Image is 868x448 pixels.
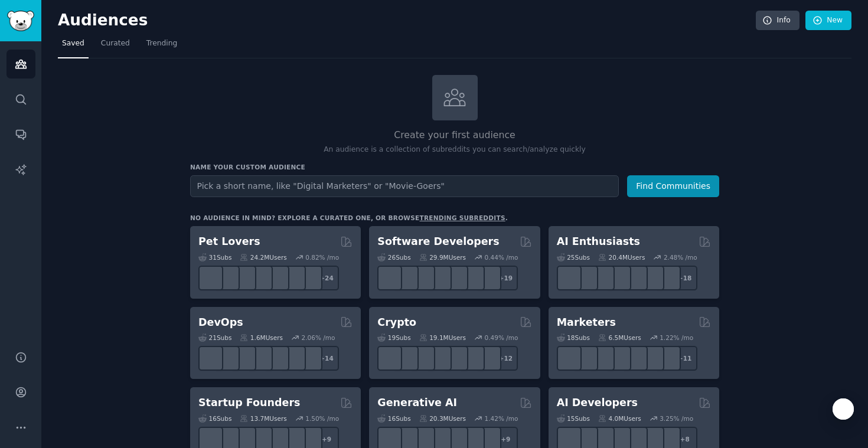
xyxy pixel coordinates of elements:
img: AskMarketing [593,349,611,368]
div: 1.50 % /mo [305,414,339,423]
img: dogbreed [301,269,319,287]
img: DevOpsLinks [252,349,270,368]
div: 2.48 % /mo [664,253,697,261]
button: Find Communities [627,175,719,197]
img: growmybusiness [301,430,319,448]
img: software [397,269,416,287]
div: 13.7M Users [240,414,286,423]
div: 16 Sub s [377,414,410,423]
h2: Audiences [58,11,756,30]
img: FluxAI [447,430,465,448]
div: 0.44 % /mo [485,253,518,261]
img: PetAdvice [285,269,303,287]
h2: DevOps [198,315,243,330]
img: Docker_DevOps [235,349,253,368]
img: leopardgeckos [235,269,253,287]
div: 20.3M Users [419,414,466,423]
span: Curated [101,38,130,49]
p: An audience is a collection of subreddits you can search/analyze quickly [190,145,719,155]
img: ArtificalIntelligence [659,269,677,287]
img: OnlineMarketing [659,349,677,368]
div: 21 Sub s [198,333,231,342]
img: dalle2 [397,430,416,448]
img: googleads [626,349,644,368]
img: sdforall [430,430,449,448]
div: 29.9M Users [419,253,466,261]
img: herpetology [202,269,220,287]
div: 4.0M Users [598,414,641,423]
img: startup [235,430,253,448]
div: + 14 [314,346,339,371]
div: 18 Sub s [557,333,590,342]
h2: AI Developers [557,395,638,410]
img: defi_ [480,349,498,368]
div: 16 Sub s [198,414,231,423]
img: DreamBooth [480,430,498,448]
img: AWS_Certified_Experts [218,349,237,368]
span: Saved [62,38,84,49]
h2: Generative AI [377,395,457,410]
div: 24.2M Users [240,253,286,261]
img: aws_cdk [285,349,303,368]
h2: Crypto [377,315,416,330]
img: cockatiel [268,269,286,287]
img: EntrepreneurRideAlong [202,430,220,448]
a: Curated [97,34,134,58]
img: csharp [381,269,399,287]
img: CryptoNews [464,349,482,368]
h2: Software Developers [377,234,499,249]
div: + 19 [493,266,518,290]
img: GummySearch logo [7,11,34,31]
img: defiblockchain [447,349,465,368]
img: OpenSourceAI [626,430,644,448]
img: indiehackers [268,430,286,448]
h2: Marketers [557,315,616,330]
div: 1.6M Users [240,333,283,342]
img: ycombinator [252,430,270,448]
img: AskComputerScience [464,269,482,287]
img: Entrepreneurship [285,430,303,448]
img: AItoolsCatalog [593,269,611,287]
img: platformengineering [268,349,286,368]
img: DeepSeek [576,430,595,448]
h2: AI Enthusiasts [557,234,640,249]
div: 20.4M Users [598,253,645,261]
img: reactnative [447,269,465,287]
div: 6.5M Users [598,333,641,342]
div: 1.42 % /mo [485,414,518,423]
img: bigseo [576,349,595,368]
div: 0.82 % /mo [305,253,339,261]
div: + 24 [314,266,339,290]
img: chatgpt_prompts_ [626,269,644,287]
h2: Startup Founders [198,395,300,410]
img: MistralAI [609,430,628,448]
div: 19 Sub s [377,333,410,342]
img: GoogleGeminiAI [560,269,578,287]
img: MarketingResearch [642,349,661,368]
img: SaaS [218,430,237,448]
a: New [805,11,851,31]
img: llmops [642,430,661,448]
div: 15 Sub s [557,414,590,423]
div: 25 Sub s [557,253,590,261]
img: Emailmarketing [609,349,628,368]
h3: Name your custom audience [190,163,719,171]
img: elixir [480,269,498,287]
img: 0xPolygon [397,349,416,368]
a: Trending [142,34,181,58]
img: aivideo [381,430,399,448]
img: azuredevops [202,349,220,368]
img: OpenAIDev [642,269,661,287]
img: ethstaker [414,349,432,368]
img: iOSProgramming [430,269,449,287]
div: + 12 [493,346,518,371]
img: chatgpt_promptDesign [609,269,628,287]
img: content_marketing [560,349,578,368]
img: ballpython [218,269,237,287]
div: + 11 [673,346,697,371]
div: + 18 [673,266,697,290]
img: turtle [252,269,270,287]
img: AIDevelopersSociety [659,430,677,448]
div: 0.49 % /mo [485,333,518,342]
a: Saved [58,34,89,58]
